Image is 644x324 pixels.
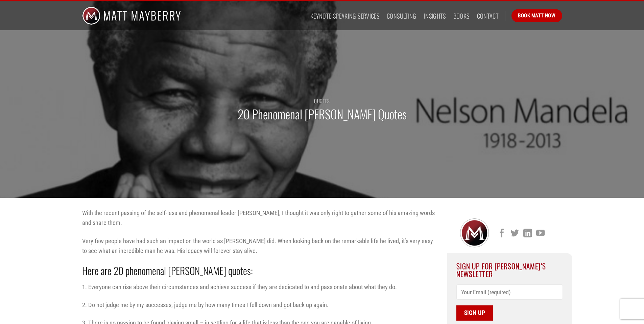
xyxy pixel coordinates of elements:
[518,11,555,20] span: Book Matt Now
[456,305,493,321] input: Sign Up
[523,229,532,238] a: Follow on LinkedIn
[456,284,563,300] input: Your Email (required)
[477,10,499,22] a: Contact
[536,229,545,238] a: Follow on YouTube
[310,10,379,22] a: Keynote Speaking Services
[82,208,437,228] p: With the recent passing of the self-less and phenomenal leader [PERSON_NAME], I thought it was on...
[314,97,330,105] a: Quotes
[82,236,437,256] p: Very few people have had such an impact on the world as [PERSON_NAME] did. When looking back on t...
[82,300,437,310] p: 2. Do not judge me by my successes, judge me by how many times I fell down and got back up again.
[453,10,470,22] a: Books
[387,10,416,22] a: Consulting
[510,229,519,238] a: Follow on Twitter
[238,106,407,122] h1: 20 Phenomenal [PERSON_NAME] Quotes
[498,229,506,238] a: Follow on Facebook
[424,10,446,22] a: Insights
[82,263,253,278] b: Here are 20 phenomenal [PERSON_NAME] quotes:
[511,9,562,22] a: Book Matt Now
[82,1,181,30] img: Matt Mayberry
[456,284,563,321] form: Contact form
[82,282,437,292] p: 1. Everyone can rise above their circumstances and achieve success if they are dedicated to and p...
[456,261,546,279] span: Sign Up For [PERSON_NAME]’s Newsletter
